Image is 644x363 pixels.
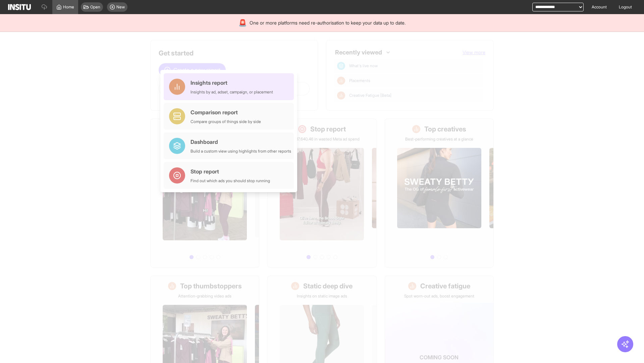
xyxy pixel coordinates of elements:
div: Comparison report [191,108,261,116]
div: Insights report [191,79,273,87]
div: Compare groups of things side by side [191,119,261,124]
div: 🚨 [238,18,247,28]
div: Dashboard [191,138,291,146]
div: Insights by ad, adset, campaign, or placement [191,89,273,95]
span: New [116,4,125,10]
div: Find out which ads you should stop running [191,178,270,184]
div: Stop report [191,167,270,175]
span: One or more platforms need re-authorisation to keep your data up to date. [250,19,406,26]
img: Logo [8,4,31,10]
span: Home [63,4,74,10]
span: Open [90,4,100,10]
div: Build a custom view using highlights from other reports [191,149,291,154]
